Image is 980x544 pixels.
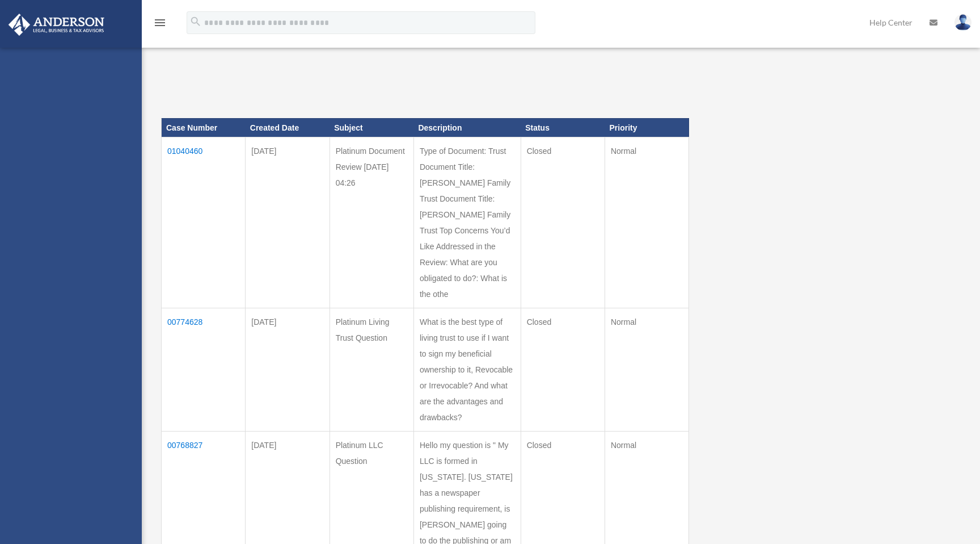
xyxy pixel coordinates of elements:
td: Normal [605,137,688,308]
th: Description [413,118,521,137]
i: search [189,15,202,28]
td: Platinum Document Review [DATE] 04:26 [330,137,413,308]
td: [DATE] [246,137,330,308]
td: Normal [605,308,688,432]
a: menu [153,20,167,30]
img: User Pic [954,14,971,31]
img: Anderson Advisors Platinum Portal [5,14,108,36]
td: [DATE] [246,308,330,432]
td: Closed [521,308,605,432]
th: Priority [605,118,688,137]
td: Platinum Living Trust Question [330,308,413,432]
th: Status [521,118,605,137]
td: What is the best type of living trust to use if I want to sign my beneficial ownership to it, Rev... [413,308,521,432]
td: Type of Document: Trust Document Title: [PERSON_NAME] Family Trust Document Title: [PERSON_NAME] ... [413,137,521,308]
th: Case Number [162,118,246,137]
th: Subject [330,118,413,137]
th: Created Date [246,118,330,137]
td: Closed [521,137,605,308]
td: 00774628 [162,308,246,432]
td: 01040460 [162,137,246,308]
i: menu [153,16,167,30]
